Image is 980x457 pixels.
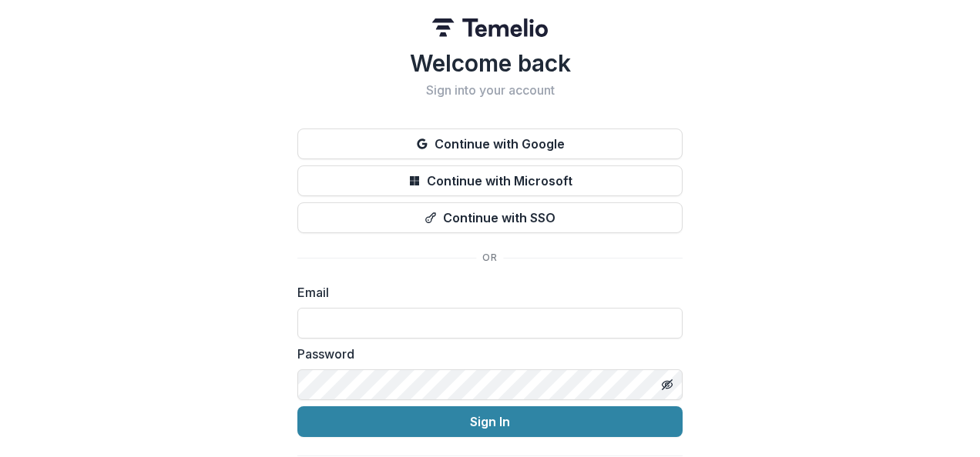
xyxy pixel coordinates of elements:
button: Continue with Microsoft [297,165,683,196]
button: Sign In [297,406,683,437]
button: Continue with SSO [297,202,683,233]
label: Password [297,345,673,363]
button: Toggle password visibility [655,372,680,397]
img: Temelio [432,18,548,37]
h2: Sign into your account [297,83,683,98]
label: Email [297,283,673,302]
h1: Welcome back [297,49,683,77]
button: Continue with Google [297,128,683,159]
